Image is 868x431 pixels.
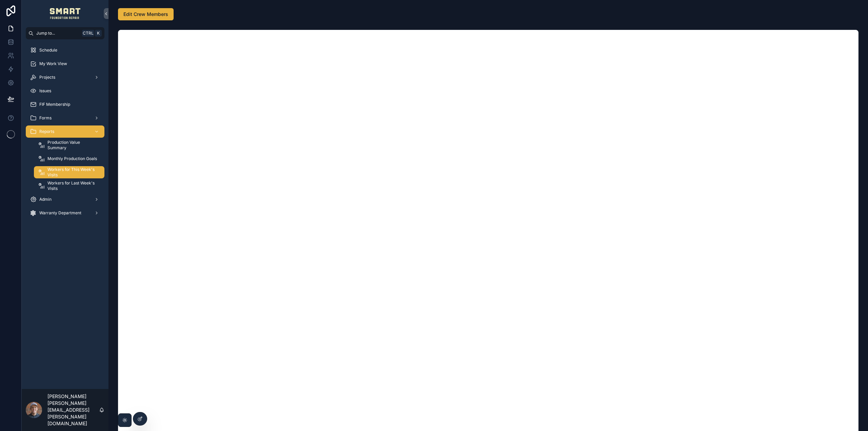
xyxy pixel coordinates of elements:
[34,166,104,178] a: Workers for This Week's Visits
[118,8,174,20] button: Edit Crew Members
[22,39,108,228] div: scrollable content
[26,207,104,219] a: Warranty Department
[26,98,104,111] a: FIF Membership
[39,102,70,107] span: FIF Membership
[96,31,101,36] span: K
[34,180,104,192] a: Workers for Last Week's Visits
[47,393,99,427] p: [PERSON_NAME] [PERSON_NAME][EMAIL_ADDRESS][PERSON_NAME][DOMAIN_NAME]
[39,197,52,202] span: Admin
[26,71,104,83] a: Projects
[47,156,97,161] span: Monthly Production Goals
[50,8,81,19] img: App logo
[26,27,104,39] button: Jump to...CtrlK
[39,129,54,134] span: Reports
[26,44,104,56] a: Schedule
[39,115,52,121] span: Forms
[26,193,104,205] a: Admin
[47,167,98,178] span: Workers for This Week's Visits
[39,47,57,53] span: Schedule
[26,85,104,97] a: Issues
[26,125,104,138] a: Reports
[47,180,98,191] span: Workers for Last Week's Visits
[34,139,104,151] a: Production Value Summary
[39,61,67,66] span: My Work View
[36,31,79,36] span: Jump to...
[34,153,104,165] a: Monthly Production Goals
[26,58,104,70] a: My Work View
[123,11,168,18] span: Edit Crew Members
[82,30,94,37] span: Ctrl
[39,75,55,80] span: Projects
[39,88,51,94] span: Issues
[47,140,98,151] span: Production Value Summary
[39,210,81,216] span: Warranty Department
[26,112,104,124] a: Forms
